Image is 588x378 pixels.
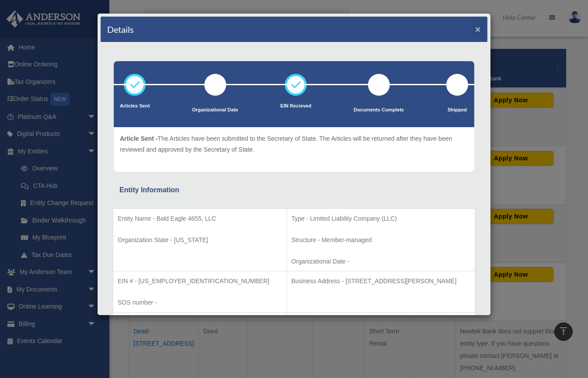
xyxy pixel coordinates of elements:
p: Business Address - [STREET_ADDRESS][PERSON_NAME] [291,276,470,287]
h4: Details [107,23,134,35]
p: Shipped [446,106,468,114]
button: × [475,24,481,34]
p: Organizational Date [192,106,238,114]
div: Entity Information [119,184,469,196]
span: Article Sent - [120,135,157,142]
p: Structure - Member-managed [291,235,470,246]
p: Organizational Date - [291,256,470,267]
p: EIN # - [US_EMPLOYER_IDENTIFICATION_NUMBER] [118,276,282,287]
p: Articles Sent [120,102,150,111]
p: The Articles have been submitted to the Secretary of State. The Articles will be returned after t... [120,133,468,155]
p: EIN Recieved [280,102,311,111]
p: SOS number - [118,297,282,308]
p: Entity Name - Bald Eagle 4655, LLC [118,213,282,224]
p: Type - Limited Liability Company (LLC) [291,213,470,224]
p: Documents Complete [353,106,404,114]
p: Organization State - [US_STATE] [118,235,282,246]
